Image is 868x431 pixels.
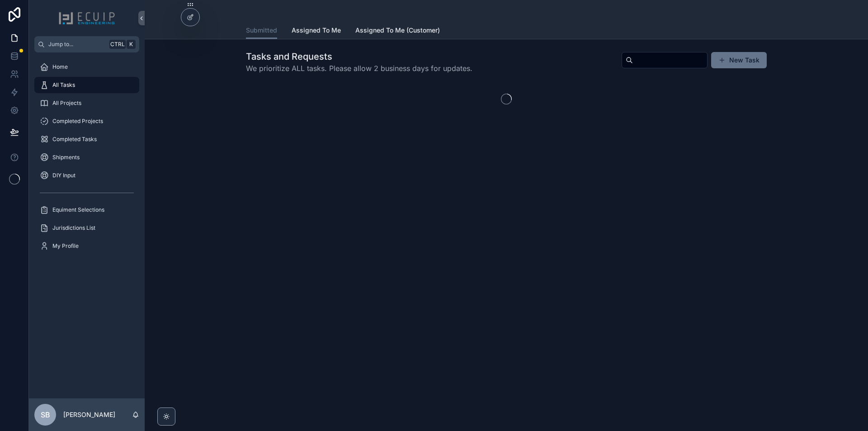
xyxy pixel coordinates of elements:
span: SB [41,409,50,420]
span: Submitted [246,26,277,35]
span: DIY Input [52,172,75,179]
span: All Projects [52,99,81,107]
a: Home [34,59,139,75]
p: [PERSON_NAME] [63,410,115,419]
span: Shipments [52,154,80,161]
span: Completed Tasks [52,136,97,143]
a: Completed Projects [34,113,139,129]
span: Assigned To Me (Customer) [355,26,440,35]
a: Shipments [34,149,139,166]
button: New Task [711,52,767,68]
button: Jump to...CtrlK [34,36,139,52]
span: K [127,41,135,48]
span: Ctrl [109,40,126,49]
h1: Tasks and Requests [246,50,472,63]
a: DIY Input [34,167,139,184]
a: Equiment Selections [34,202,139,218]
span: Jump to... [48,41,106,48]
span: We prioritize ALL tasks. Please allow 2 business days for updates. [246,63,472,74]
span: Jurisdictions List [52,224,95,232]
span: Completed Projects [52,118,103,125]
a: Completed Tasks [34,131,139,147]
span: Equiment Selections [52,206,104,213]
span: Assigned To Me [292,26,341,35]
a: My Profile [34,238,139,254]
span: Home [52,63,68,71]
a: Submitted [246,22,277,39]
a: Assigned To Me [292,22,341,40]
a: All Tasks [34,77,139,93]
span: My Profile [52,242,79,250]
a: All Projects [34,95,139,111]
a: Jurisdictions List [34,220,139,236]
span: All Tasks [52,81,75,89]
div: scrollable content [29,52,145,266]
a: Assigned To Me (Customer) [355,22,440,40]
img: App logo [58,11,115,25]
